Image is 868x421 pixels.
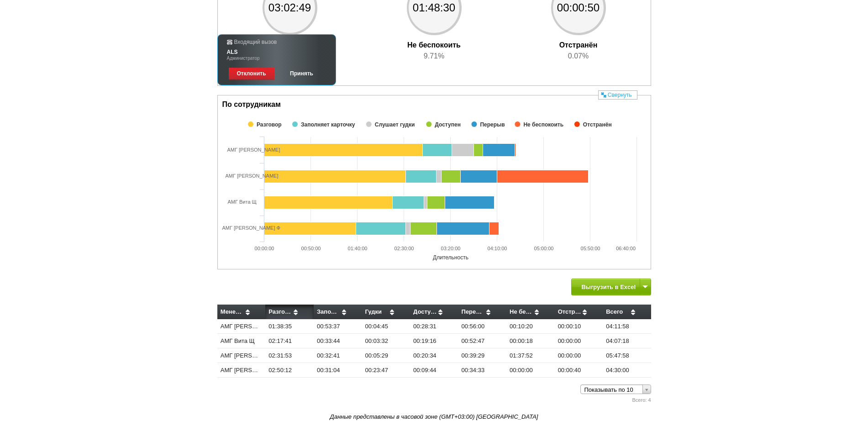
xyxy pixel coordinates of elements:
span: АМГ [PERSON_NAME] [226,173,279,179]
td: 02:50:12 [265,363,314,377]
span: Гудки [365,309,406,315]
tspan: Слушает гудки [374,121,415,128]
span: Менеджер [221,309,262,315]
td: 00:31:04 [314,363,362,377]
div: Не беспокоить [389,35,480,51]
i: Данные представлены в часовой зоне (GMT+03:00) [GEOGRAPHIC_DATA] [330,413,538,420]
td: 00:20:34 [410,348,458,363]
a: Свернуть [598,90,637,100]
span: Отстранён [558,309,600,315]
td: 00:00:00 [506,363,555,377]
td: АМГ [PERSON_NAME] [217,363,266,377]
td: 00:34:33 [458,363,506,377]
tspan: Заполняет карточку [300,121,355,128]
text: Разговор [257,121,282,128]
div: Отстранён [533,35,624,51]
td: 00:04:45 [362,319,410,333]
td: 00:53:37 [314,319,362,333]
td: 00:00:00 [554,333,603,348]
td: 04:07:18 [603,333,651,348]
span: АМГ Вита Щ [228,199,257,205]
td: 00:05:29 [362,348,410,363]
tspan: 05:50:00 [580,246,600,251]
tspan: 03:20:00 [441,246,460,251]
span: Всего: 4 [632,397,651,403]
div: 0.07% [533,51,624,62]
td: 02:17:41 [265,333,314,348]
td: 00:00:00 [554,348,603,363]
a: Показывать по 10 [580,384,651,394]
td: 02:31:53 [265,348,314,363]
td: 00:32:41 [314,348,362,363]
td: АМГ [PERSON_NAME] [217,348,266,363]
span: Входящий вызов [227,38,326,46]
span: Перерыв [462,309,503,315]
span: АМГ [PERSON_NAME] [227,147,280,153]
span: ALS [227,46,326,56]
td: АМГ Вита Щ [217,333,266,348]
td: АМГ [PERSON_NAME] Ф [217,319,266,333]
td: 00:52:47 [458,333,506,348]
td: 00:10:20 [506,319,555,333]
text: Перерыв [480,121,505,128]
tspan: 06:40:00 [616,246,636,251]
td: 00:28:31 [410,319,458,333]
tspan: 05:00:00 [534,246,553,251]
tspan: 00:00:00 [254,246,274,251]
tspan: 04:10:00 [487,246,507,251]
span: Администратор [227,56,326,61]
td: 00:56:00 [458,319,506,333]
span: Показывать по 10 [584,385,639,395]
tspan: 01:40:00 [347,246,367,251]
span: Заполняет карточку [317,309,358,315]
td: 00:00:40 [554,363,603,377]
a: Принять [279,68,325,80]
td: 00:00:18 [506,333,555,348]
td: 00:00:10 [554,319,603,333]
td: 04:11:58 [603,319,651,333]
span: Разговор [268,309,310,315]
span: АМГ [PERSON_NAME] Ф [222,225,280,231]
text: Доступен [435,121,461,128]
td: 00:39:29 [458,348,506,363]
span: Не беспокоить [510,309,551,315]
a: Отклонить [229,68,274,80]
td: 01:37:52 [506,348,555,363]
text: Отстранён [583,121,611,128]
td: 00:23:47 [362,363,410,377]
span: Всего [606,309,647,315]
td: 05:47:58 [603,348,651,363]
td: 00:33:44 [314,333,362,348]
td: 00:09:44 [410,363,458,377]
div: По сотрудникам [218,95,651,114]
tspan: Не беспокоить [523,121,563,128]
td: 01:38:35 [265,319,314,333]
tspan: 00:50:00 [301,246,321,251]
text: Длительность [433,254,468,261]
td: 00:19:16 [410,333,458,348]
td: 00:03:32 [362,333,410,348]
span: Доступен [413,309,455,315]
div: 9.71% [389,51,480,62]
td: 04:30:00 [603,363,651,377]
button: Выгрузить в Excel [571,279,651,295]
tspan: 02:30:00 [394,246,414,251]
